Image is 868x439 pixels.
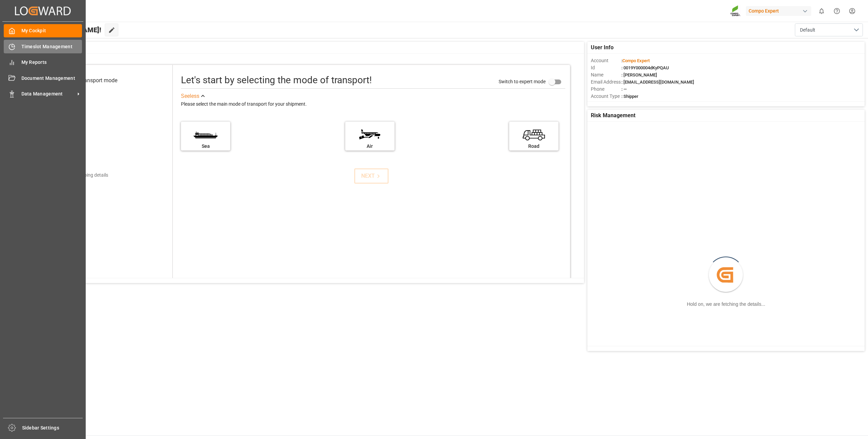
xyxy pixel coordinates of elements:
[795,23,863,36] button: open menu
[621,58,650,63] span: :
[66,172,108,179] div: Add shipping details
[21,59,82,66] span: My Reports
[361,172,382,180] div: NEXT
[513,143,555,150] div: Road
[746,6,811,16] div: Compo Expert
[65,76,117,85] div: Select transport mode
[621,94,638,99] span: : Shipper
[184,143,227,150] div: Sea
[746,4,814,17] button: Compo Expert
[21,43,82,50] span: Timeslot Management
[591,86,621,93] span: Phone
[829,3,845,19] button: Help Center
[622,58,650,63] span: Compo Expert
[591,43,614,52] span: User Info
[591,64,621,71] span: Id
[181,73,372,87] div: Let's start by selecting the mode of transport!
[591,57,621,64] span: Account
[621,72,657,77] span: : [PERSON_NAME]
[800,27,815,34] span: Default
[21,27,82,34] span: My Cockpit
[621,80,694,85] span: : [EMAIL_ADDRESS][DOMAIN_NAME]
[4,40,82,53] a: Timeslot Management
[22,424,83,432] span: Sidebar Settings
[730,5,741,17] img: Screenshot%202023-09-29%20at%2010.02.21.png_1712312052.png
[4,24,82,37] a: My Cockpit
[499,79,546,84] span: Switch to expert mode
[591,111,635,120] span: Risk Management
[21,75,82,82] span: Document Management
[621,65,669,70] span: : 0019Y000004dKyPQAU
[354,169,388,183] button: NEXT
[591,93,621,100] span: Account Type
[181,100,565,108] div: Please select the main mode of transport for your shipment.
[181,92,199,100] div: See less
[591,71,621,78] span: Name
[687,301,765,308] div: Hold on, we are fetching the details...
[349,143,391,150] div: Air
[591,78,621,86] span: Email Address
[814,3,829,19] button: show 0 new notifications
[621,87,627,92] span: : —
[21,90,75,98] span: Data Management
